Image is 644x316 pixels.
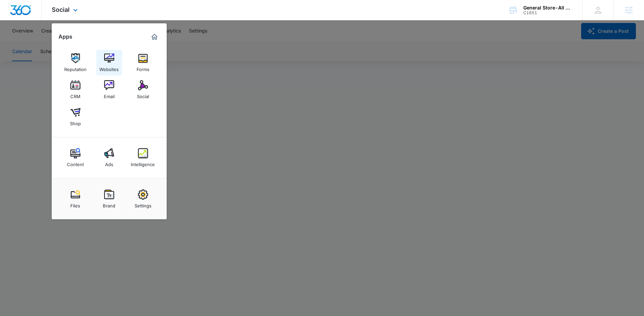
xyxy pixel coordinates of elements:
[67,158,84,167] div: Content
[135,200,151,208] div: Settings
[130,186,156,212] a: Settings
[103,200,115,208] div: Brand
[130,50,156,75] a: Forms
[58,33,72,40] h2: Apps
[96,186,122,212] a: Brand
[137,63,149,72] div: Forms
[104,90,115,99] div: Email
[130,77,156,103] a: Social
[96,50,122,75] a: Websites
[63,104,88,130] a: Shop
[149,31,160,42] a: Marketing 360® Dashboard
[63,50,88,75] a: Reputation
[523,10,573,15] div: account id
[131,158,155,167] div: Intelligence
[63,145,88,171] a: Content
[99,63,119,72] div: Websites
[130,145,156,171] a: Intelligence
[70,200,80,208] div: Files
[63,186,88,212] a: Files
[63,77,88,103] a: CRM
[96,145,122,171] a: Ads
[70,117,81,126] div: Shop
[70,90,80,99] div: CRM
[137,90,149,99] div: Social
[96,77,122,103] a: Email
[64,63,87,72] div: Reputation
[52,6,70,13] span: Social
[105,158,113,167] div: Ads
[523,5,573,10] div: account name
